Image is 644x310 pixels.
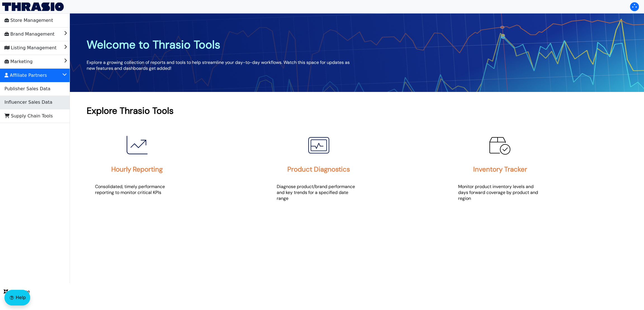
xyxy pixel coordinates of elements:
p: Consolidated, timely performance reporting to monitor critical KPIs [95,184,179,195]
p: Explore a growing collection of reports and tools to help streamline your day-to-day workflows. W... [87,59,357,71]
span: Publisher Sales Data [4,84,50,93]
span: Collapse [4,288,30,295]
img: Thrasio Logo [2,3,64,11]
p: Monitor product inventory levels and days forward coverage by product and region [458,184,542,201]
img: Inventory Tracker Icon [486,131,514,159]
span: Marketing [4,57,33,66]
h1: Explore Thrasio Tools [87,105,627,117]
p: Diagnose product/brand performance and key trends for a specified date range [277,184,361,201]
h2: Product Diagnostics [287,165,350,173]
img: Product Diagnostics Icon [305,131,333,159]
a: Product Diagnostics IconProduct DiagnosticsDiagnose product/brand performance and key trends for ... [268,123,449,214]
span: Help [16,294,26,301]
a: Inventory Tracker IconInventory TrackerMonitor product inventory levels and days forward coverage... [450,123,630,214]
span: Influencer Sales Data [4,98,52,107]
button: Help floatingactionbutton [4,290,30,306]
span: Affiliate Partners [4,71,47,80]
span: Store Management [4,16,53,25]
h2: Hourly Reporting [111,165,163,173]
h2: Inventory Tracker [473,165,527,173]
span: Brand Management [4,30,55,39]
span: Listing Management [4,43,56,52]
a: Hourly Reporting IconHourly ReportingConsolidated, timely performance reporting to monitor critic... [87,123,267,208]
h1: Welcome to Thrasio Tools [87,37,357,52]
img: Hourly Reporting Icon [123,131,151,159]
span: Supply Chain Tools [4,112,53,121]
